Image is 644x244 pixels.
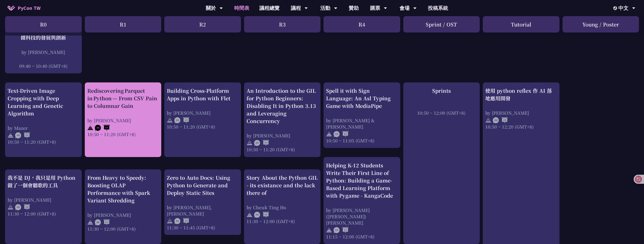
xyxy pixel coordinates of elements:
img: Home icon of PyCon TW 2025 [8,6,15,11]
img: svg+xml;base64,PHN2ZyB4bWxucz0iaHR0cDovL3d3dy53My5vcmcvMjAwMC9zdmciIHdpZHRoPSIyNCIgaGVpZ2h0PSIyNC... [247,140,253,146]
div: 10:50 ~ 11:20 (GMT+8) [247,146,318,152]
img: svg+xml;base64,PHN2ZyB4bWxucz0iaHR0cDovL3d3dy53My5vcmcvMjAwMC9zdmciIHdpZHRoPSIyNCIgaGVpZ2h0PSIyNC... [8,132,14,138]
div: Helping K-12 Students Write Their First Line of Python: Building a Game-Based Learning Platform w... [326,162,398,199]
img: ZHEN.371966e.svg [15,132,30,138]
img: svg+xml;base64,PHN2ZyB4bWxucz0iaHR0cDovL3d3dy53My5vcmcvMjAwMC9zdmciIHdpZHRoPSIyNCIgaGVpZ2h0PSIyNC... [8,204,14,210]
img: svg+xml;base64,PHN2ZyB4bWxucz0iaHR0cDovL3d3dy53My5vcmcvMjAwMC9zdmciIHdpZHRoPSIyNCIgaGVpZ2h0PSIyNC... [87,219,93,225]
div: 10:50 ~ 12:20 (GMT+8) [485,124,557,130]
div: by [PERSON_NAME] [485,110,557,116]
div: by [PERSON_NAME] [8,49,79,55]
div: 10:50 ~ 11:20 (GMT+8) [167,124,238,130]
a: 當科技走進球場：21世紀運動數據科技的發展與創新 by [PERSON_NAME] 09:40 ~ 10:40 (GMT+8) [8,26,79,69]
a: Spell it with Sign Language: An Asl Typing Game with MediaPipe by [PERSON_NAME] & [PERSON_NAME] 1... [326,87,398,144]
div: 11:30 ~ 12:00 (GMT+8) [87,226,159,232]
div: by Cheuk Ting Ho [247,204,318,210]
div: R4 [324,16,400,33]
a: Helping K-12 Students Write Their First Line of Python: Building a Game-Based Learning Platform w... [326,162,398,240]
img: ZHZH.38617ef.svg [493,117,508,123]
div: R1 [85,16,162,33]
div: R3 [244,16,321,33]
div: 11:30 ~ 12:00 (GMT+8) [247,218,318,224]
div: R0 [5,16,82,33]
a: An Introduction to the GIL for Python Beginners: Disabling It in Python 3.13 and Leveraging Concu... [247,87,318,153]
div: Young / Poster [562,16,639,33]
span: PyCon TW [18,4,41,12]
img: svg+xml;base64,PHN2ZyB4bWxucz0iaHR0cDovL3d3dy53My5vcmcvMjAwMC9zdmciIHdpZHRoPSIyNCIgaGVpZ2h0PSIyNC... [326,227,332,233]
div: by [PERSON_NAME] [247,132,318,139]
img: ZHZH.38617ef.svg [15,204,30,210]
a: 我不是 DJ，我只是用 Python 做了一個會聽歌的工具 by [PERSON_NAME] 11:30 ~ 12:00 (GMT+8) [8,174,79,240]
div: Tutorial [483,16,559,33]
img: svg+xml;base64,PHN2ZyB4bWxucz0iaHR0cDovL3d3dy53My5vcmcvMjAwMC9zdmciIHdpZHRoPSIyNCIgaGVpZ2h0PSIyNC... [326,131,332,137]
img: ENEN.5a408d1.svg [174,117,189,123]
a: Rediscovering Parquet in Python — From CSV Pain to Columnar Gain by [PERSON_NAME] 10:50 ~ 11:20 (... [87,87,159,153]
img: svg+xml;base64,PHN2ZyB4bWxucz0iaHR0cDovL3d3dy53My5vcmcvMjAwMC9zdmciIHdpZHRoPSIyNCIgaGVpZ2h0PSIyNC... [87,125,93,131]
img: ENEN.5a408d1.svg [254,140,269,146]
div: Story About the Python GIL - its existance and the lack there of [247,174,318,197]
div: 11:15 ~ 12:00 (GMT+8) [326,233,398,240]
div: 10:50 ~ 12:00 (GMT+8) [406,110,477,116]
a: Story About the Python GIL - its existance and the lack there of by Cheuk Ting Ho 11:30 ~ 12:00 (... [247,174,318,240]
img: svg+xml;base64,PHN2ZyB4bWxucz0iaHR0cDovL3d3dy53My5vcmcvMjAwMC9zdmciIHdpZHRoPSIyNCIgaGVpZ2h0PSIyNC... [247,212,253,218]
div: 使用 python reflex 作 AI 落地應用開發 [485,87,557,102]
div: 09:40 ~ 10:40 (GMT+8) [8,63,79,69]
img: ZHEN.371966e.svg [95,125,110,131]
img: ENEN.5a408d1.svg [334,131,349,137]
div: by Mazer [8,125,79,131]
div: 10:50 ~ 11:20 (GMT+8) [8,139,79,145]
img: Locale Icon [613,6,618,10]
a: Text-Driven Image Cropping with Deep Learning and Genetic Algorithm by Mazer 10:50 ~ 11:20 (GMT+8) [8,87,79,153]
div: by [PERSON_NAME] [87,117,159,124]
div: Sprint / OST [403,16,480,33]
div: Text-Driven Image Cropping with Deep Learning and Genetic Algorithm [8,87,79,117]
img: ZHEN.371966e.svg [95,219,110,225]
div: by [PERSON_NAME] [87,212,159,218]
div: Spell it with Sign Language: An Asl Typing Game with MediaPipe [326,87,398,110]
div: Rediscovering Parquet in Python — From CSV Pain to Columnar Gain [87,87,159,110]
div: 10:50 ~ 11:20 (GMT+8) [87,131,159,137]
div: From Heavy to Speedy: Boosting OLAP Performance with Spark Variant Shredding [87,174,159,204]
div: 11:30 ~ 11:45 (GMT+8) [167,224,238,231]
a: Zero to Auto Docs: Using Python to Generate and Deploy Static Sites by [PERSON_NAME], [PERSON_NAM... [167,174,238,231]
div: Zero to Auto Docs: Using Python to Generate and Deploy Static Sites [167,174,238,197]
div: Sprints [406,87,477,95]
div: Building Cross-Platform Apps in Python with Flet [167,87,238,102]
img: ENEN.5a408d1.svg [254,212,269,218]
div: by [PERSON_NAME] [8,197,79,203]
div: 我不是 DJ，我只是用 Python 做了一個會聽歌的工具 [8,174,79,189]
div: by [PERSON_NAME], [PERSON_NAME] [167,204,238,217]
div: by [PERSON_NAME] ([PERSON_NAME]) [PERSON_NAME] [326,207,398,226]
a: Building Cross-Platform Apps in Python with Flet by [PERSON_NAME] 10:50 ~ 11:20 (GMT+8) [167,87,238,153]
img: ENEN.5a408d1.svg [334,227,349,233]
img: ENEN.5a408d1.svg [174,218,189,224]
div: 11:30 ~ 12:00 (GMT+8) [8,210,79,217]
img: svg+xml;base64,PHN2ZyB4bWxucz0iaHR0cDovL3d3dy53My5vcmcvMjAwMC9zdmciIHdpZHRoPSIyNCIgaGVpZ2h0PSIyNC... [167,117,173,123]
img: svg+xml;base64,PHN2ZyB4bWxucz0iaHR0cDovL3d3dy53My5vcmcvMjAwMC9zdmciIHdpZHRoPSIyNCIgaGVpZ2h0PSIyNC... [167,218,173,224]
img: svg+xml;base64,PHN2ZyB4bWxucz0iaHR0cDovL3d3dy53My5vcmcvMjAwMC9zdmciIHdpZHRoPSIyNCIgaGVpZ2h0PSIyNC... [485,117,491,123]
a: PyCon TW [3,2,46,14]
div: by [PERSON_NAME] & [PERSON_NAME] [326,117,398,130]
a: From Heavy to Speedy: Boosting OLAP Performance with Spark Variant Shredding by [PERSON_NAME] 11:... [87,174,159,240]
div: by [PERSON_NAME] [167,110,238,116]
div: R2 [164,16,241,33]
div: 10:50 ~ 11:05 (GMT+8) [326,137,398,144]
div: An Introduction to the GIL for Python Beginners: Disabling It in Python 3.13 and Leveraging Concu... [247,87,318,125]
